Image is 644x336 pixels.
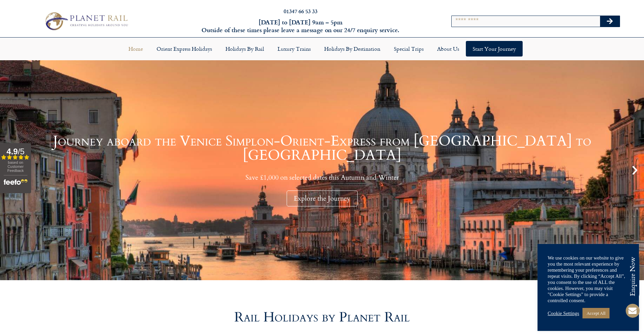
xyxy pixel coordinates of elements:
[150,41,219,57] a: Orient Express Holidays
[287,191,358,206] div: Explore the Journey
[430,41,466,57] a: About Us
[466,41,523,57] a: Start your Journey
[122,41,150,57] a: Home
[219,41,271,57] a: Holidays by Rail
[629,164,641,176] div: Next slide
[17,134,627,162] h1: Journey aboard the Venice Simplon-Orient-Express from [GEOGRAPHIC_DATA] to [GEOGRAPHIC_DATA]
[600,16,620,27] button: Search
[17,173,627,182] p: Save £1,000 on selected dates this Autumn and Winter
[582,308,610,318] a: Accept All
[548,310,579,316] a: Cookie Settings
[271,41,317,57] a: Luxury Trains
[173,18,428,34] h6: [DATE] to [DATE] 9am – 5pm Outside of these times please leave a message on our 24/7 enquiry serv...
[548,255,629,304] div: We use cookies on our website to give you the most relevant experience by remembering your prefer...
[317,41,387,57] a: Holidays by Destination
[387,41,430,57] a: Special Trips
[284,7,317,15] a: 01347 66 53 33
[3,41,641,57] nav: Menu
[129,311,515,324] h2: Rail Holidays by Planet Rail
[42,10,130,32] img: Planet Rail Train Holidays Logo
